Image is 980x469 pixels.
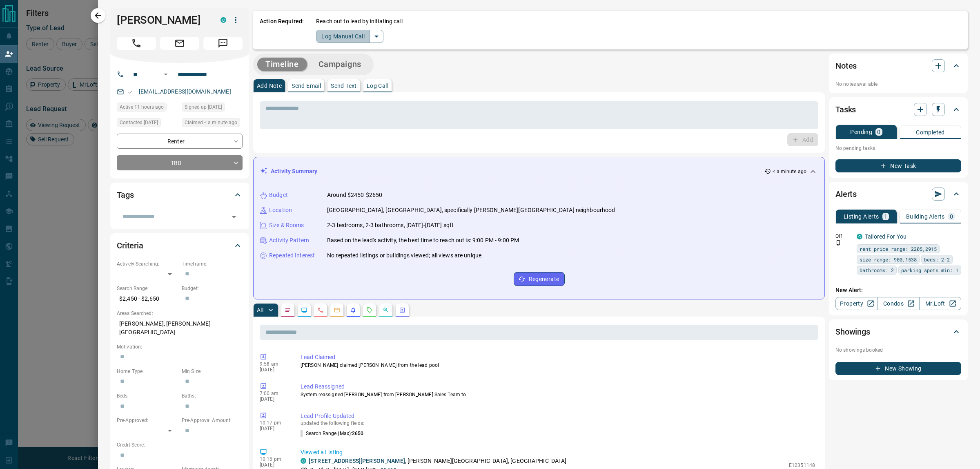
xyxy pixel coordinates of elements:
[835,240,841,246] svg: Push Notification Only
[366,307,373,313] svg: Requests
[301,448,815,457] p: Viewed a Listing
[301,391,815,398] p: System reassigned [PERSON_NAME] from [PERSON_NAME] Sales Team to
[919,297,961,310] a: Mr.Loft
[139,88,231,95] a: [EMAIL_ADDRESS][DOMAIN_NAME]
[331,83,357,89] p: Send Text
[877,297,919,310] a: Condos
[117,185,243,205] div: Tags
[950,214,953,219] p: 0
[117,103,178,114] div: Mon Aug 18 2025
[835,346,961,354] p: No showings booked
[269,191,288,199] p: Budget
[301,420,815,426] p: updated the following fields:
[352,431,363,436] span: 2650
[309,458,405,464] a: [STREET_ADDRESS][PERSON_NAME]
[292,83,321,89] p: Send Email
[877,129,880,135] p: 0
[260,456,288,462] p: 10:16 pm
[260,396,288,402] p: [DATE]
[835,232,852,240] p: Off
[161,69,171,79] button: Open
[865,233,906,240] a: Tailored For You
[301,382,815,391] p: Lead Reassigned
[301,353,815,362] p: Lead Claimed
[117,37,156,50] span: Call
[117,441,243,449] p: Credit Score:
[182,118,243,130] div: Tue Aug 19 2025
[327,191,382,199] p: Around $2450-$2650
[301,412,815,420] p: Lead Profile Updated
[260,164,818,179] div: Activity Summary< a minute ago
[514,272,565,286] button: Regenerate
[860,255,917,264] span: size range: 900,1538
[317,307,324,313] svg: Calls
[350,307,356,313] svg: Listing Alerts
[383,307,389,313] svg: Opportunities
[117,392,178,400] p: Beds:
[257,307,263,313] p: All
[260,367,288,373] p: [DATE]
[269,221,304,230] p: Size & Rooms
[117,13,208,27] h1: [PERSON_NAME]
[285,307,291,313] svg: Notes
[884,214,887,219] p: 1
[160,37,199,50] span: Email
[301,430,364,437] p: Search Range (Max) :
[835,184,961,204] div: Alerts
[185,103,222,111] span: Signed up [DATE]
[906,214,945,219] p: Building Alerts
[835,322,961,342] div: Showings
[327,206,615,214] p: [GEOGRAPHIC_DATA], [GEOGRAPHIC_DATA], specifically [PERSON_NAME][GEOGRAPHIC_DATA] neighbourhood
[860,266,894,274] span: bathrooms: 2
[117,310,243,317] p: Areas Searched:
[835,103,856,116] h2: Tasks
[260,361,288,367] p: 9:58 am
[835,56,961,76] div: Notes
[316,30,370,43] button: Log Manual Call
[850,129,872,135] p: Pending
[260,426,288,431] p: [DATE]
[334,307,340,313] svg: Emails
[127,89,133,95] svg: Email Valid
[924,255,950,264] span: beds: 2-2
[117,188,134,201] h2: Tags
[301,307,307,313] svg: Lead Browsing Activity
[182,260,243,268] p: Timeframe:
[271,167,317,176] p: Activity Summary
[117,239,143,252] h2: Criteria
[835,100,961,119] div: Tasks
[269,251,315,260] p: Repeated Interest
[835,188,857,201] h2: Alerts
[327,251,481,260] p: No repeated listings or buildings viewed; all views are unique
[117,236,243,255] div: Criteria
[327,236,519,245] p: Based on the lead's activity, the best time to reach out is: 9:00 PM - 9:00 PM
[117,343,243,351] p: Motivation:
[316,30,383,43] div: split button
[185,118,237,127] span: Claimed < a minute ago
[835,325,870,338] h2: Showings
[310,58,370,71] button: Campaigns
[835,362,961,375] button: New Showing
[182,285,243,292] p: Budget:
[835,80,961,88] p: No notes available
[835,286,961,295] p: New Alert:
[269,206,292,214] p: Location
[857,234,862,239] div: condos.ca
[260,391,288,396] p: 7:00 am
[117,260,178,268] p: Actively Searching:
[117,368,178,375] p: Home Type:
[257,83,282,89] p: Add Note
[367,83,388,89] p: Log Call
[901,266,958,274] span: parking spots min: 1
[835,159,961,172] button: New Task
[399,307,405,313] svg: Agent Actions
[117,118,178,130] div: Mon Apr 11 2022
[835,59,857,72] h2: Notes
[773,168,806,175] p: < a minute ago
[309,457,567,465] p: , [PERSON_NAME][GEOGRAPHIC_DATA], [GEOGRAPHIC_DATA]
[260,462,288,468] p: [DATE]
[260,17,304,43] p: Action Required:
[327,221,454,230] p: 2-3 bedrooms, 2-3 bathrooms, [DATE]-[DATE] sqft
[182,368,243,375] p: Min Size:
[117,134,243,149] div: Renter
